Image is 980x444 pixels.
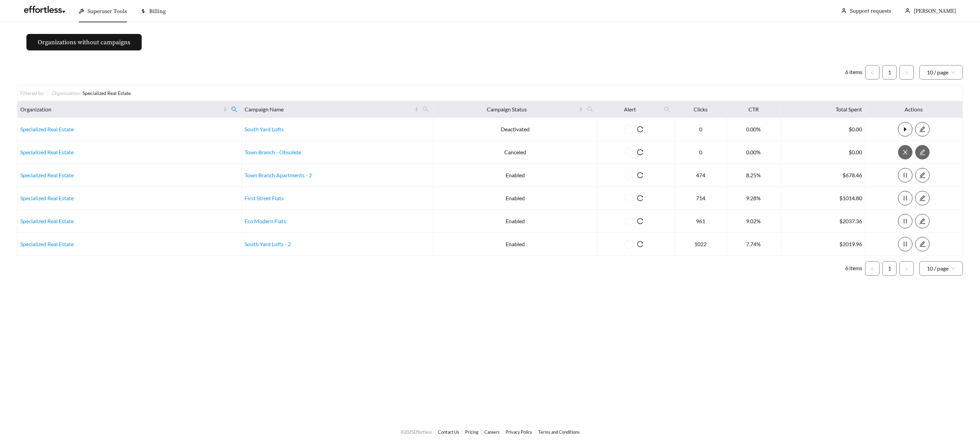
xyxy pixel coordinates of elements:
[870,267,874,271] span: left
[228,104,240,115] span: search
[899,65,914,80] li: Next Page
[927,262,955,275] span: 10 / page
[898,168,912,182] button: pause
[781,118,865,141] td: $0.00
[899,65,914,80] button: right
[927,65,955,79] span: 10 / page
[538,429,580,435] a: Terms and Conditions
[675,141,727,164] td: 0
[633,145,647,159] button: reload
[438,429,459,435] a: Contact Us
[20,218,74,224] a: Specialized Real Estate
[633,168,647,182] button: reload
[915,195,930,201] a: edit
[633,241,647,247] span: reload
[727,210,781,233] td: 9.02%
[905,267,909,271] span: right
[20,195,74,201] a: Specialized Real Estate
[916,218,929,224] span: edit
[727,187,781,210] td: 9.28%
[781,164,865,187] td: $678.46
[633,237,647,251] button: reload
[661,104,673,115] span: search
[633,195,647,201] span: reload
[919,65,963,80] div: Page Size
[20,241,74,247] a: Specialized Real Estate
[919,261,963,276] div: Page Size
[433,233,598,256] td: Enabled
[898,172,912,178] span: pause
[916,126,929,132] span: edit
[898,126,912,132] span: caret-right
[26,34,142,50] button: Organizations without campaigns
[781,101,865,118] th: Total Spent
[675,101,727,118] th: Clicks
[899,261,914,276] button: right
[915,172,930,178] a: edit
[916,172,929,178] span: edit
[20,105,222,113] span: Organization
[727,233,781,256] td: 7.74%
[727,141,781,164] td: 0.00%
[845,261,862,276] li: 6 items
[915,241,930,247] a: edit
[865,65,879,80] li: Previous Page
[905,71,909,75] span: right
[865,65,879,80] button: left
[38,38,130,47] span: Organizations without campaigns
[423,106,429,112] span: search
[898,122,912,136] button: caret-right
[915,214,930,228] button: edit
[245,149,301,155] a: Town Branch - Obsolete
[675,118,727,141] td: 0
[915,191,930,205] button: edit
[245,195,284,201] a: First Street Flats
[584,104,596,115] span: search
[898,241,912,247] span: pause
[633,214,647,228] button: reload
[600,105,660,113] span: Alert
[915,149,930,155] a: edit
[664,106,670,112] span: search
[915,126,930,132] a: edit
[51,90,81,96] span: Organization :
[915,218,930,224] a: edit
[20,172,74,178] a: Specialized Real Estate
[633,218,647,224] span: reload
[245,218,286,224] a: Eco Modern Flats
[914,8,956,14] span: [PERSON_NAME]
[915,122,930,136] button: edit
[781,141,865,164] td: $0.00
[883,262,896,275] a: 1
[882,261,897,276] li: 1
[633,149,647,155] span: reload
[633,122,647,136] button: reload
[915,168,930,182] button: edit
[898,214,912,228] button: pause
[865,261,879,276] li: Previous Page
[433,164,598,187] td: Enabled
[245,172,312,178] a: Town Branch Apartments - 2
[675,164,727,187] td: 474
[433,141,598,164] td: Canceled
[20,149,74,155] a: Specialized Real Estate
[865,101,963,118] th: Actions
[675,233,727,256] td: 1022
[465,429,479,435] a: Pricing
[781,233,865,256] td: $2019.96
[916,195,929,201] span: edit
[433,210,598,233] td: Enabled
[436,105,578,113] span: Campaign Status
[898,218,912,224] span: pause
[727,118,781,141] td: 0.00%
[865,261,879,276] button: left
[898,191,912,205] button: pause
[898,237,912,251] button: pause
[727,164,781,187] td: 8.25%
[916,241,929,247] span: edit
[633,191,647,205] button: reload
[401,429,432,435] span: © 2025 Effortless
[915,237,930,251] button: edit
[781,187,865,210] td: $1014.80
[420,104,432,115] span: search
